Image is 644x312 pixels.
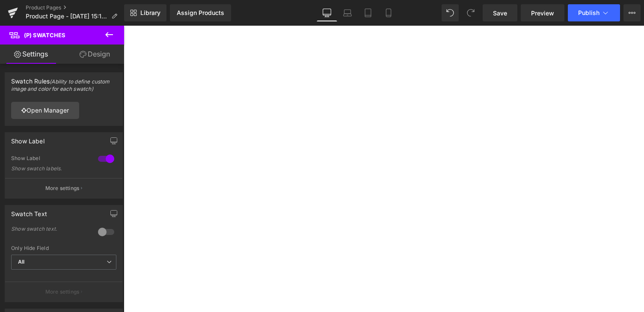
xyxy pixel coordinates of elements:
a: Desktop [317,4,337,21]
div: Show Label [11,155,89,164]
span: Library [140,9,160,17]
b: All [18,259,24,265]
div: Only Hide Field [11,245,116,251]
button: Undo [442,4,459,21]
span: Publish [578,9,599,16]
a: Laptop [337,4,358,21]
div: Show swatch text. [11,226,88,232]
button: More settings [5,282,122,302]
div: Swatch Text [11,205,47,217]
div: Assign Products [177,9,224,16]
a: New Library [124,4,166,21]
a: Mobile [378,4,399,21]
span: (P) Swatches [24,32,65,39]
button: More [623,4,641,21]
span: Product Page - [DATE] 15:12:45 [26,13,108,20]
small: (Ability to define custom image and color for each swatch) [11,78,110,92]
div: Show Label [11,133,45,145]
a: Preview [521,4,564,21]
button: Publish [568,4,620,21]
a: Open Manager [11,102,79,119]
button: More settings [5,178,122,198]
span: Preview [531,9,554,18]
button: Redo [462,4,479,21]
p: More settings [45,184,80,192]
iframe: Intercom live chat [615,283,635,303]
a: Tablet [358,4,378,21]
span: Save [493,9,507,18]
a: Design [64,45,126,64]
div: Show swatch labels. [11,166,88,172]
div: Swatch Rules [11,73,116,92]
p: More settings [45,288,80,296]
a: Product Pages [26,4,124,11]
